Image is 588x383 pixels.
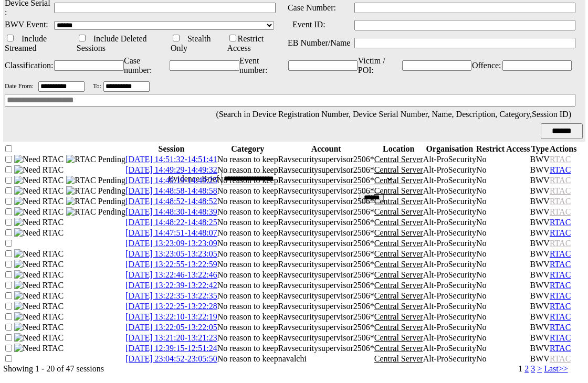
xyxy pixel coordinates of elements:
[530,312,550,321] span: BWV
[66,186,125,196] img: RTAC Pending
[374,270,423,279] span: Central Server
[530,323,550,332] span: BWV
[476,144,530,154] th: Restrict Access
[550,207,571,216] span: RTAC
[278,249,374,258] span: Ravsecuritysupervisor2506*
[550,270,571,280] a: RTAC
[125,281,217,290] span: [DATE] 13:22:39-13:22:42
[550,344,571,353] a: RTAC
[550,281,571,290] a: RTAC
[14,270,64,280] img: Need RTAC
[550,291,571,301] a: RTAC
[217,144,278,154] th: Category
[476,291,487,300] span: No
[550,323,571,332] a: RTAC
[530,291,550,300] span: BWV
[217,291,278,300] span: No reason to keep
[239,56,267,75] span: Event number:
[217,165,278,174] span: No reason to keep
[278,186,374,195] span: Ravsecuritysupervisor2506*
[14,322,64,333] img: Need RTAC
[550,344,571,353] span: RTAC
[550,333,571,343] a: RTAC
[423,323,476,332] span: Alt-ProSecurity
[374,249,423,258] span: Central Server
[66,197,125,206] img: RTAC Pending
[217,312,278,321] span: No reason to keep
[550,218,571,227] span: RTAC
[278,207,374,216] span: Ravsecuritysupervisor2506*
[374,281,423,290] span: Central Server
[531,364,535,373] a: 3
[374,144,423,154] th: Location
[423,144,476,154] th: Organisation
[217,323,278,332] span: No reason to keep
[550,155,571,164] span: RTAC
[217,270,278,279] span: No reason to keep
[14,207,64,217] img: Need RTAC
[125,155,217,164] span: [DATE] 14:51:32-14:51:41
[278,155,374,164] span: Ravsecuritysupervisor2506*
[125,176,217,185] a: [DATE] 14:49:19-14:49:25
[125,165,217,174] span: [DATE] 14:49:29-14:49:32
[476,323,487,332] span: No
[423,354,476,363] span: Alt-ProSecurity
[550,270,571,279] span: RTAC
[476,155,487,164] span: No
[125,239,217,248] a: [DATE] 13:23:09-13:23:09
[14,165,64,175] img: Need RTAC
[14,280,64,291] img: Need RTAC
[476,228,487,237] span: No
[125,354,217,363] a: [DATE] 23:04:52-23:05:50
[423,333,476,342] span: Alt-ProSecurity
[125,228,217,237] a: [DATE] 14:47:51-14:48:07
[278,239,374,248] span: Ravsecuritysupervisor2506*
[374,207,423,216] span: Central Server
[14,228,64,238] img: Need RTAC
[66,176,125,185] img: RTAC Pending
[217,302,278,311] span: No reason to keep
[374,260,423,269] span: Central Server
[278,281,374,290] span: Ravsecuritysupervisor2506*
[125,197,217,206] a: [DATE] 14:48:52-14:48:52
[14,312,64,322] img: Need RTAC
[530,302,550,311] span: BWV
[217,207,278,216] span: No reason to keep
[550,176,571,185] span: RTAC
[14,186,64,196] img: Need RTAC
[530,197,550,206] span: BWV
[125,333,217,342] a: [DATE] 13:21:20-13:21:23
[217,228,278,237] span: No reason to keep
[217,249,278,258] span: No reason to keep
[125,260,217,269] span: [DATE] 13:22:55-13:22:59
[374,344,423,353] span: Central Server
[278,312,374,321] span: Ravsecuritysupervisor2506*
[278,165,374,174] span: Ravsecuritysupervisor2506*
[278,302,374,311] span: Ravsecuritysupervisor2506*
[423,312,476,321] span: Alt-ProSecurity
[374,197,423,206] span: Central Server
[472,61,501,70] span: Offence:
[550,291,571,300] span: RTAC
[217,155,278,164] span: No reason to keep
[423,270,476,279] span: Alt-ProSecurity
[125,291,217,300] a: [DATE] 13:22:35-13:22:35
[530,344,550,353] span: BWV
[374,165,423,174] span: Central Server
[5,34,47,52] span: Include Streamed
[423,176,476,185] span: Alt-ProSecurity
[217,218,278,227] span: No reason to keep
[423,302,476,311] span: Alt-ProSecurity
[476,218,487,227] span: No
[530,281,550,290] span: BWV
[4,19,52,31] td: BWV Event:
[530,144,550,154] th: Type
[125,312,217,321] span: [DATE] 13:22:10-13:22:19
[217,354,278,363] span: No reason to keep
[14,217,64,228] img: Need RTAC
[544,364,568,373] a: Last>>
